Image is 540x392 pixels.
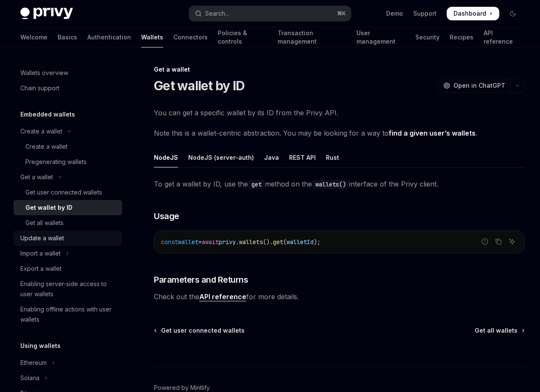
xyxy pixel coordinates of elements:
[248,180,265,189] code: get
[20,264,61,274] div: Export a wallet
[14,370,122,386] button: Toggle Solana section
[14,185,122,200] a: Get user connected wallets
[154,78,245,93] h1: Get wallet by ID
[161,238,178,246] span: const
[25,218,64,228] div: Get all wallets
[154,291,525,303] span: Check out the for more details.
[273,238,283,246] span: get
[14,246,122,261] button: Toggle Import a wallet section
[475,326,524,335] a: Get all wallets
[506,7,520,20] button: Toggle dark mode
[154,65,525,74] div: Get a wallet
[20,8,73,19] img: dark logo
[20,373,39,383] div: Solana
[20,358,47,368] div: Ethereum
[202,238,219,246] span: await
[454,9,486,18] span: Dashboard
[20,27,47,47] a: Welcome
[413,9,437,18] a: Support
[141,27,163,47] a: Wallets
[154,384,210,392] a: Powered by Mintlify
[188,147,254,167] div: NodeJS (server-auth)
[14,231,122,246] a: Update a wallet
[264,147,279,167] div: Java
[155,326,245,335] a: Get user connected wallets
[20,304,117,325] div: Enabling offline actions with user wallets
[218,27,267,47] a: Policies & controls
[20,279,117,299] div: Enabling server-side access to user wallets
[20,341,61,351] h5: Using wallets
[154,210,179,222] span: Usage
[20,109,75,120] h5: Embedded wallets
[314,238,320,246] span: );
[507,236,518,247] button: Ask AI
[475,326,518,335] span: Get all wallets
[189,6,351,21] button: Open search
[14,355,122,370] button: Toggle Ethereum section
[25,203,72,213] div: Get wallet by ID
[447,7,499,20] a: Dashboard
[14,139,122,154] a: Create a wallet
[154,178,525,190] span: To get a wallet by ID, use the method on the interface of the Privy client.
[386,9,403,18] a: Demo
[154,127,525,139] span: Note this is a wallet-centric abstraction. You may be looking for a way to .
[356,27,405,47] a: User management
[278,27,346,47] a: Transaction management
[20,126,62,136] div: Create a wallet
[14,200,122,215] a: Get wallet by ID
[454,81,505,90] span: Open in ChatGPT
[493,236,504,247] button: Copy the contents from the code block
[239,238,263,246] span: wallets
[25,187,102,197] div: Get user connected wallets
[20,83,59,93] div: Chain support
[20,172,53,182] div: Get a wallet
[415,27,440,47] a: Security
[14,302,122,327] a: Enabling offline actions with user wallets
[14,124,122,139] button: Toggle Create a wallet section
[438,78,510,93] button: Open in ChatGPT
[14,81,122,96] a: Chain support
[154,147,178,167] div: NodeJS
[479,236,490,247] button: Report incorrect code
[219,238,236,246] span: privy
[389,129,476,138] a: find a given user’s wallets
[178,238,198,246] span: wallet
[337,10,346,17] span: ⌘ K
[484,27,520,47] a: API reference
[154,274,248,286] span: Parameters and Returns
[287,238,314,246] span: walletId
[25,157,86,167] div: Pregenerating wallets
[263,238,273,246] span: ().
[58,27,77,47] a: Basics
[14,261,122,276] a: Export a wallet
[25,142,67,152] div: Create a wallet
[312,180,349,189] code: wallets()
[289,147,316,167] div: REST API
[450,27,473,47] a: Recipes
[14,170,122,185] button: Toggle Get a wallet section
[161,326,245,335] span: Get user connected wallets
[154,107,525,119] span: You can get a specific wallet by its ID from the Privy API.
[173,27,208,47] a: Connectors
[199,292,246,301] a: API reference
[20,68,68,78] div: Wallets overview
[205,8,229,19] div: Search...
[236,238,239,246] span: .
[14,276,122,302] a: Enabling server-side access to user wallets
[198,238,202,246] span: =
[14,154,122,170] a: Pregenerating wallets
[326,147,339,167] div: Rust
[14,65,122,81] a: Wallets overview
[87,27,131,47] a: Authentication
[283,238,287,246] span: (
[14,215,122,231] a: Get all wallets
[20,233,64,243] div: Update a wallet
[20,248,61,259] div: Import a wallet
